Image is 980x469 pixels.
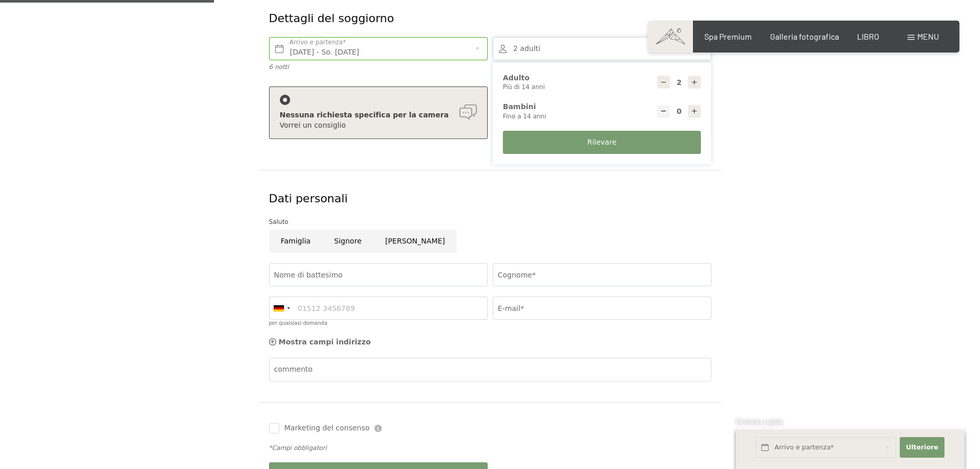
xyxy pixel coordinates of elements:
[857,31,879,41] a: LIBRO
[503,131,701,154] button: Rilevare
[269,192,348,205] font: Dati personali
[587,138,616,146] font: Rilevare
[280,121,346,129] font: Vorrei un consiglio
[269,63,289,71] font: 6 notti
[284,424,370,432] font: Marketing del consenso
[269,12,394,25] font: Dettagli del soggiorno
[279,338,371,346] font: Mostra campi indirizzo
[280,111,449,119] font: Nessuna richiesta specifica per la camera
[269,297,488,320] input: 01512 3456789
[906,443,938,451] font: Ulteriore
[269,444,327,451] font: *Campi obbligatori
[736,418,783,426] font: Richiesta rapida
[917,31,939,41] font: menu
[704,31,752,41] a: Spa Premium
[770,31,839,41] a: Galleria fotografica
[270,297,293,319] div: Germania (Germania): +49
[900,437,944,458] button: Ulteriore
[269,320,328,326] font: per qualsiasi domanda
[269,218,289,225] font: Saluto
